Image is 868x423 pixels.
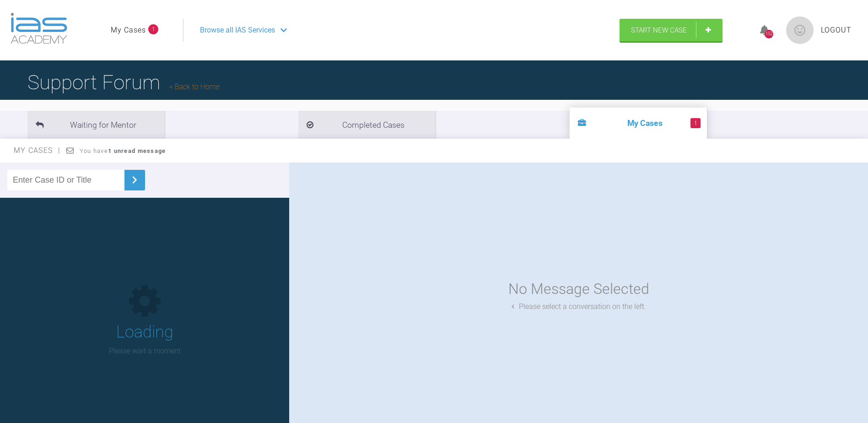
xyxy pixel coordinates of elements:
[108,147,166,154] strong: 1 unread message
[765,30,773,38] div: 152
[512,301,646,313] div: Please select a conversation on the left.
[116,319,173,346] h1: Loading
[27,66,220,98] h1: Support Forum
[570,108,707,139] li: My Cases
[821,24,852,36] a: Logout
[508,277,649,301] div: No Message Selected
[27,111,165,139] li: Waiting for Mentor
[148,24,158,34] span: 1
[631,26,687,34] span: Start New Case
[298,111,436,139] li: Completed Cases
[200,24,275,36] span: Browse all IAS Services
[127,173,142,187] img: chevronRight.28bd32b0.svg
[111,24,146,36] a: My Cases
[109,345,181,357] p: Please wait a moment
[14,146,61,155] span: My Cases
[80,147,166,154] span: You have
[786,16,814,44] img: profile.png
[620,19,722,42] a: Start New Case
[11,13,67,44] img: logo-light.3e3ef733.png
[169,82,220,91] a: Back to Home
[690,118,701,128] span: 1
[7,170,124,190] input: Enter Case ID or Title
